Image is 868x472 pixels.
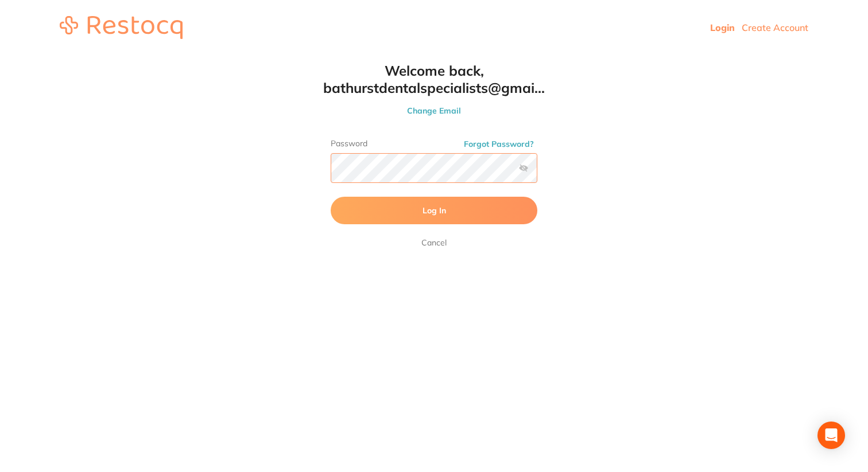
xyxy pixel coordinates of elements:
[308,106,560,116] button: Change Email
[331,197,537,224] button: Log In
[308,62,560,96] h1: Welcome back, bathurstdentalspecialists@gmai...
[331,139,537,149] label: Password
[817,422,845,449] div: Open Intercom Messenger
[460,139,537,149] button: Forgot Password?
[423,205,446,216] span: Log In
[742,22,808,33] a: Create Account
[60,16,183,39] img: restocq_logo.svg
[419,236,449,249] a: Cancel
[710,22,735,33] a: Login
